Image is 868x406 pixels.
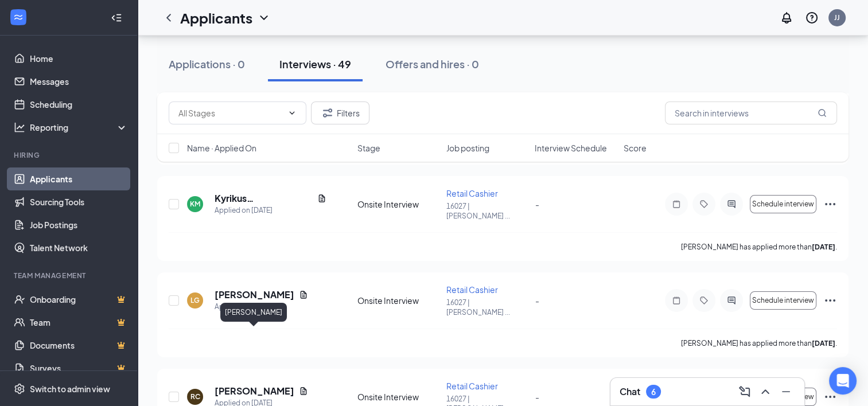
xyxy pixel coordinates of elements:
[14,383,25,395] svg: Settings
[823,294,837,307] svg: Ellipses
[13,11,24,23] svg: WorkstreamLogo
[535,392,539,402] span: -
[357,198,439,210] div: Onsite Interview
[681,242,837,252] p: [PERSON_NAME] has applied more than .
[30,190,128,213] a: Sourcing Tools
[446,188,498,198] span: Retail Cashier
[812,339,835,348] b: [DATE]
[446,201,528,221] p: 16027 | [PERSON_NAME] ...
[30,288,128,311] a: OnboardingCrown
[162,11,176,25] svg: ChevronLeft
[257,11,271,25] svg: ChevronDown
[535,199,539,209] span: -
[14,122,25,133] svg: Analysis
[220,303,287,322] div: [PERSON_NAME]
[357,142,380,154] span: Stage
[357,391,439,403] div: Onsite Interview
[446,298,528,317] p: 16027 | [PERSON_NAME] ...
[215,385,294,397] h5: [PERSON_NAME]
[779,385,793,399] svg: Minimize
[651,387,656,397] div: 6
[834,13,840,22] div: JJ
[446,381,498,391] span: Retail Cashier
[30,47,128,70] a: Home
[670,200,683,209] svg: Note
[756,382,774,401] button: ChevronUp
[535,142,607,154] span: Interview Schedule
[30,122,129,133] div: Reporting
[697,296,711,305] svg: Tag
[780,11,793,25] svg: Notifications
[111,12,122,24] svg: Collapse
[665,101,837,124] input: Search in interviews
[190,199,200,209] div: KM
[299,387,308,396] svg: Document
[750,195,816,213] button: Schedule interview
[829,367,857,395] div: Open Intercom Messenger
[180,8,252,28] h1: Applicants
[317,194,326,203] svg: Document
[178,107,283,119] input: All Stages
[446,142,489,154] span: Job posting
[215,301,308,313] div: Applied on [DATE]
[758,385,772,399] svg: ChevronUp
[357,295,439,306] div: Onsite Interview
[386,57,479,71] div: Offers and hires · 0
[620,385,640,398] h3: Chat
[30,167,128,190] a: Applicants
[215,205,326,216] div: Applied on [DATE]
[777,382,795,401] button: Minimize
[279,57,351,71] div: Interviews · 49
[287,108,297,118] svg: ChevronDown
[169,57,245,71] div: Applications · 0
[299,290,308,299] svg: Document
[818,108,827,118] svg: MagnifyingGlass
[752,200,814,208] span: Schedule interview
[30,93,128,116] a: Scheduling
[14,150,126,160] div: Hiring
[535,295,539,306] span: -
[30,334,128,357] a: DocumentsCrown
[681,338,837,348] p: [PERSON_NAME] has applied more than .
[321,106,334,120] svg: Filter
[30,70,128,93] a: Messages
[30,357,128,380] a: SurveysCrown
[215,288,294,301] h5: [PERSON_NAME]
[738,385,752,399] svg: ComposeMessage
[752,296,814,304] span: Schedule interview
[30,236,128,259] a: Talent Network
[725,296,738,305] svg: ActiveChat
[697,200,711,209] svg: Tag
[446,284,498,295] span: Retail Cashier
[30,213,128,236] a: Job Postings
[190,295,200,305] div: LG
[187,142,256,154] span: Name · Applied On
[14,271,126,280] div: Team Management
[812,243,835,251] b: [DATE]
[624,142,647,154] span: Score
[30,383,110,395] div: Switch to admin view
[670,296,683,305] svg: Note
[823,390,837,404] svg: Ellipses
[311,101,369,124] button: Filter Filters
[823,197,837,211] svg: Ellipses
[805,11,819,25] svg: QuestionInfo
[215,192,313,205] h5: Kyrikus [PERSON_NAME]
[725,200,738,209] svg: ActiveChat
[750,291,816,310] button: Schedule interview
[190,392,200,401] div: RC
[735,382,754,401] button: ComposeMessage
[30,311,128,334] a: TeamCrown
